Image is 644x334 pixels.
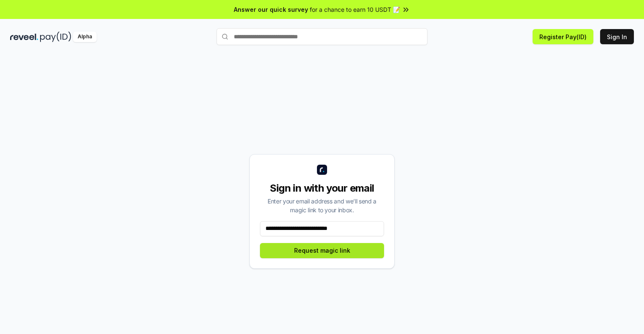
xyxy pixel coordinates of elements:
div: Enter your email address and we’ll send a magic link to your inbox. [260,197,384,214]
span: for a chance to earn 10 USDT 📝 [310,5,400,14]
img: reveel_dark [10,32,38,42]
button: Register Pay(ID) [533,29,593,44]
div: Sign in with your email [260,182,384,195]
div: Alpha [73,32,97,42]
span: Answer our quick survey [234,5,308,14]
button: Request magic link [260,243,384,258]
button: Sign In [600,29,634,44]
img: pay_id [40,32,71,42]
img: logo_small [317,165,327,175]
